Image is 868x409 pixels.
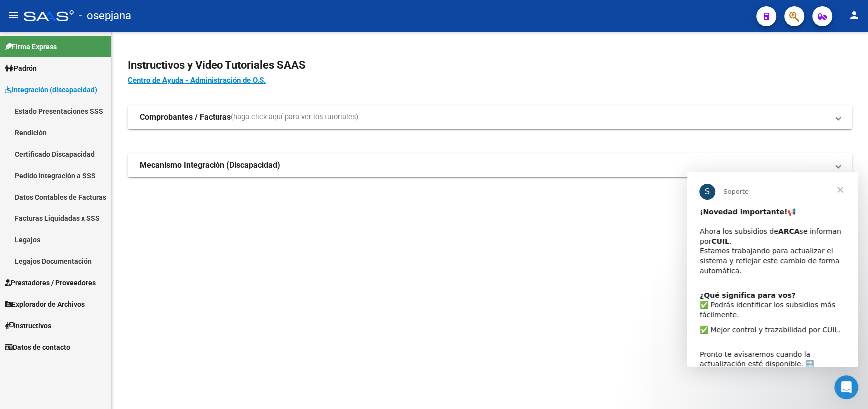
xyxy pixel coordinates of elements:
[5,277,96,288] span: Prestadores / Proveedores
[687,172,858,367] iframe: Intercom live chat mensaje
[848,9,860,21] mat-icon: person
[5,320,51,331] span: Instructivos
[8,9,20,21] mat-icon: menu
[5,84,97,95] span: Integración (discapacidad)
[140,112,231,123] strong: Comprobantes / Facturas
[5,63,37,74] span: Padrón
[5,299,85,310] span: Explorador de Archivos
[128,56,852,75] h2: Instructivos y Video Tutoriales SAAS
[128,153,852,177] mat-expansion-panel-header: Mecanismo Integración (Discapacidad)
[231,112,358,123] span: (haga click aquí para ver los tutoriales)
[79,5,131,27] span: - osepjana
[12,168,158,198] div: Pronto te avisaremos cuando la actualización esté disponible. 🔜
[834,375,858,399] iframe: Intercom live chat
[128,76,266,85] a: Centro de Ayuda - Administración de O.S.
[140,160,280,171] strong: Mecanismo Integración (Discapacidad)
[5,41,57,52] span: Firma Express
[5,342,70,353] span: Datos de contacto
[128,105,852,129] mat-expansion-panel-header: Comprobantes / Facturas(haga click aquí para ver los tutoriales)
